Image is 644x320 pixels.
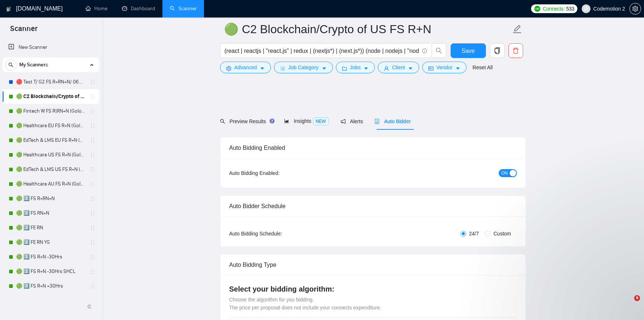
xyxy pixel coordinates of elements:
[16,148,85,162] a: 🟢 Healthcare US FS R+N (Golovach FS)
[90,137,95,143] span: holder
[16,89,85,104] a: 🟢 C2 Blockchain/Crypto of US FS R+N
[16,177,85,191] a: 🟢 Healthcare AU FS R+N (Golovach FS)
[170,5,197,12] a: searchScanner
[229,196,517,216] div: Auto Bidder Schedule
[634,295,640,301] span: 9
[229,254,517,275] div: Auto Bidding Type
[436,63,452,71] span: Vendor
[260,66,265,71] span: caret-down
[3,40,99,55] li: New Scanner
[16,264,85,279] a: 🟢 2️⃣ FS R+N -30Hrs SHCL
[16,162,85,177] a: 🟢 EdTech & LMS US FS R+N (Golovach FS)
[284,118,329,124] span: Insights
[269,118,275,124] div: Tooltip anchor
[4,23,43,39] span: Scanner
[288,63,318,71] span: Job Category
[90,225,95,231] span: holder
[16,206,85,221] a: 🟢 2️⃣ FS RN+N
[90,210,95,216] span: holder
[229,137,517,158] div: Auto Bidding Enabled
[513,24,522,34] span: edit
[90,254,95,260] span: holder
[374,118,411,124] span: Auto Bidder
[543,5,565,13] span: Connects:
[584,6,589,11] span: user
[229,297,381,311] span: Choose the algorithm for you bidding. The price per proposal does not include your connects expen...
[90,152,95,158] span: holder
[422,48,427,53] span: info-circle
[229,169,325,177] div: Auto Bidding Enabled:
[16,75,85,89] a: 🔴 Test T/ G2 FS R+RN+N/ 06.03
[90,123,95,129] span: holder
[384,66,389,71] span: user
[408,66,413,71] span: caret-down
[224,20,511,38] input: Scanner name...
[16,235,85,250] a: 🟢 2️⃣ FE RN YG
[8,40,93,55] a: New Scanner
[491,230,514,238] span: Custom
[280,66,285,71] span: bars
[5,62,16,67] span: search
[472,63,492,71] a: Reset All
[341,118,363,124] span: Alerts
[462,46,475,55] span: Save
[322,66,327,71] span: caret-down
[342,66,347,71] span: folder
[224,46,419,55] input: Search Freelance Jobs...
[313,117,329,125] span: NEW
[220,62,271,73] button: settingAdvancedcaret-down
[90,108,95,114] span: holder
[220,118,272,124] span: Preview Results
[341,119,346,124] span: notification
[284,118,289,124] span: area-chart
[566,5,574,13] span: 533
[490,43,504,58] button: copy
[16,221,85,235] a: 🟢 2️⃣ FE RN
[16,118,85,133] a: 🟢 Healthcare EU FS R+N (Golovach FS)
[16,133,85,148] a: 🟢 EdTech & LMS EU FS R+N (Golovach FS)
[534,6,540,12] img: upwork-logo.png
[16,191,85,206] a: 🟢 2️⃣ FS R+RN+N
[16,279,85,293] a: 🟢 2️⃣ FS R+N +30Hrs
[629,3,641,15] button: setting
[229,284,517,294] h4: Select your bidding algorithm:
[350,63,361,71] span: Jobs
[90,196,95,202] span: holder
[428,66,433,71] span: idcard
[274,62,333,73] button: barsJob Categorycaret-down
[16,250,85,264] a: 🟢 2️⃣ FS R+N -30Hrs
[432,47,446,54] span: search
[374,119,380,124] span: robot
[619,295,637,313] iframe: Intercom live chat
[90,167,95,172] span: holder
[6,3,11,15] img: logo
[451,43,486,58] button: Save
[226,66,231,71] span: setting
[19,58,48,72] span: My Scanners
[392,63,405,71] span: Client
[490,47,504,54] span: copy
[508,43,523,58] button: delete
[629,6,641,12] a: setting
[220,119,225,124] span: search
[5,59,17,71] button: search
[90,79,95,85] span: holder
[90,94,95,99] span: holder
[90,181,95,187] span: holder
[509,47,523,54] span: delete
[87,303,94,310] span: double-left
[122,5,155,12] a: dashboardDashboard
[501,169,508,177] span: ON
[90,239,95,245] span: holder
[234,63,257,71] span: Advanced
[422,62,467,73] button: idcardVendorcaret-down
[16,104,85,118] a: 🟢 Fintech W FS R|RN+N (Golovach FS)
[90,269,95,274] span: holder
[336,62,375,73] button: folderJobscaret-down
[378,62,419,73] button: userClientcaret-down
[466,230,482,238] span: 24/7
[432,43,446,58] button: search
[90,283,95,289] span: holder
[229,230,325,238] div: Auto Bidding Schedule:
